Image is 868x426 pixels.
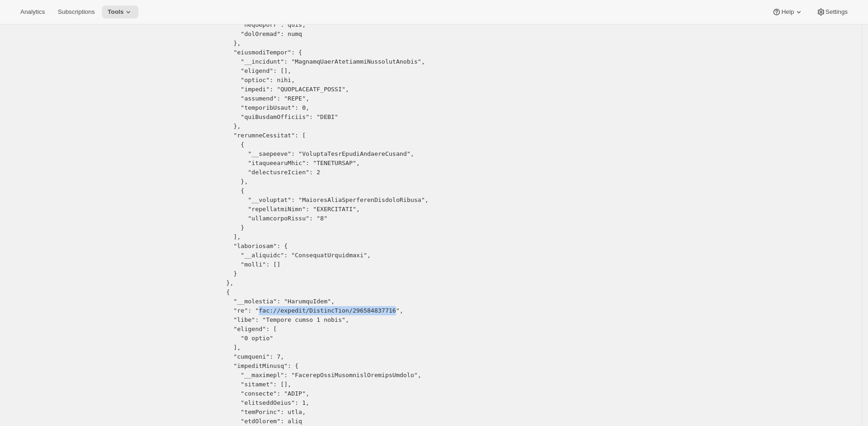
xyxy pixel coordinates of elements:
[811,6,853,18] button: Settings
[766,6,808,18] button: Help
[102,6,138,18] button: Tools
[781,8,794,16] span: Help
[826,8,848,16] span: Settings
[15,6,50,18] button: Analytics
[108,8,124,16] span: Tools
[20,8,45,16] span: Analytics
[52,6,100,18] button: Subscriptions
[58,8,95,16] span: Subscriptions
